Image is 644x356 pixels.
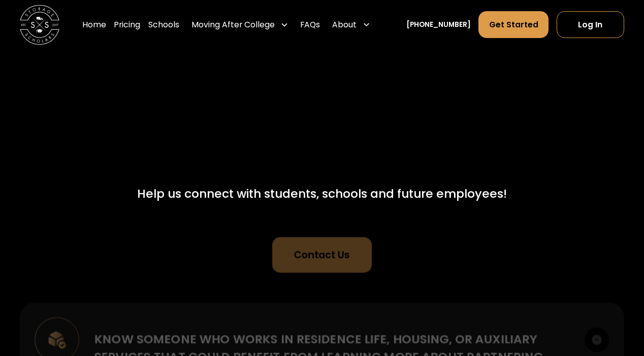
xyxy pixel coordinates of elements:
div: About [328,11,374,39]
img: Storage Scholars main logo [20,5,59,45]
a: Contact Us [272,237,372,273]
div: Help us connect with students, schools and future employees! [137,185,507,202]
a: Get Started [478,11,549,38]
div: Moving After College [187,11,293,39]
div: About [332,19,357,30]
a: Home [82,11,106,39]
div: Contact Us [294,247,350,262]
a: Schools [148,11,179,39]
a: [PHONE_NUMBER] [406,20,471,30]
a: home [20,5,59,45]
a: FAQs [300,11,320,39]
div: Moving After College [191,19,275,30]
a: Pricing [114,11,140,39]
a: Log In [557,11,624,38]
